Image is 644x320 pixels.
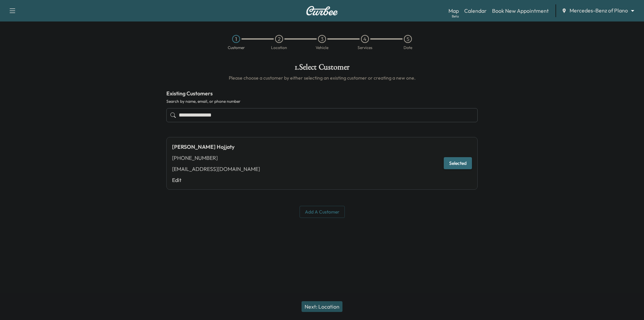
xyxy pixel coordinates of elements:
[172,154,260,162] div: [PHONE_NUMBER]
[464,7,487,15] a: Calendar
[166,75,478,81] h6: Please choose a customer by either selecting an existing customer or creating a new one.
[492,7,549,15] a: Book New Appointment
[316,46,328,50] div: Vehicle
[452,14,459,19] div: Beta
[300,206,345,218] button: Add a customer
[166,63,478,75] h1: 1 . Select Customer
[306,6,338,15] img: Curbee Logo
[444,157,472,170] button: Selected
[232,35,240,43] div: 1
[448,7,459,15] a: MapBeta
[271,46,287,50] div: Location
[275,35,283,43] div: 2
[302,301,342,312] button: Next: Location
[318,35,326,43] div: 3
[570,7,628,14] span: Mercedes-Benz of Plano
[172,176,260,184] a: Edit
[166,89,478,97] h4: Existing Customers
[172,165,260,173] div: [EMAIL_ADDRESS][DOMAIN_NAME]
[361,35,369,43] div: 4
[358,46,372,50] div: Services
[166,99,478,104] label: Search by name, email, or phone number
[228,46,245,50] div: Customer
[404,35,412,43] div: 5
[172,143,260,151] div: [PERSON_NAME] Hojjaty
[404,46,412,50] div: Date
